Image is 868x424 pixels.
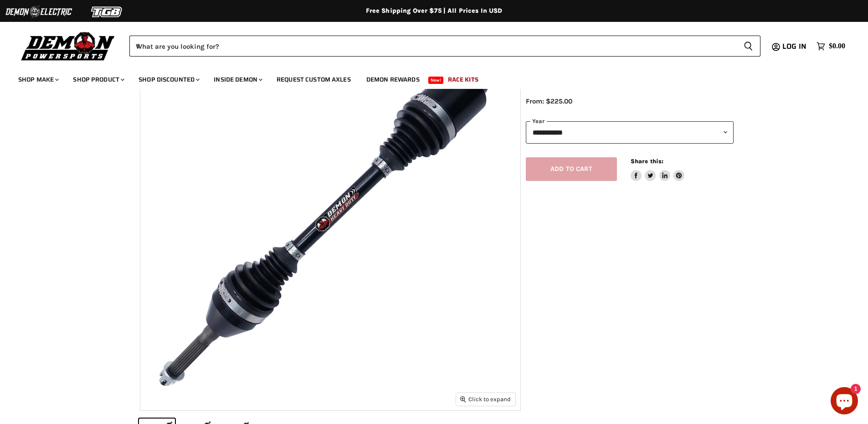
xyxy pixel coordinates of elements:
[441,70,485,89] a: Race Kits
[828,387,861,417] inbox-online-store-chat: Shopify online store chat
[782,41,806,52] span: Log in
[73,3,141,21] img: TGB Logo 2
[778,42,812,51] a: Log in
[631,157,685,181] aside: Share this:
[456,393,515,405] button: Click to expand
[812,40,850,53] a: $0.00
[129,36,760,57] form: Product
[140,30,520,410] img: Polaris Sportsman 700 Demon Heavy Duty Axle
[18,30,118,62] img: Demon Powersports
[207,70,268,89] a: Inside Demon
[132,70,205,89] a: Shop Discounted
[360,70,426,89] a: Demon Rewards
[11,67,843,89] ul: Main menu
[70,7,799,15] div: Free Shipping Over $75 | All Prices In USD
[66,70,130,89] a: Shop Product
[736,36,760,57] button: Search
[11,70,64,89] a: Shop Make
[5,3,73,21] img: Demon Electric Logo 2
[428,77,444,84] span: New!
[129,36,736,57] input: When autocomplete results are available use up and down arrows to review and enter to select
[526,97,572,105] span: From: $225.00
[526,121,734,144] select: year
[829,42,845,51] span: $0.00
[460,396,511,403] span: Click to expand
[270,70,358,89] a: Request Custom Axles
[631,158,663,165] span: Share this:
